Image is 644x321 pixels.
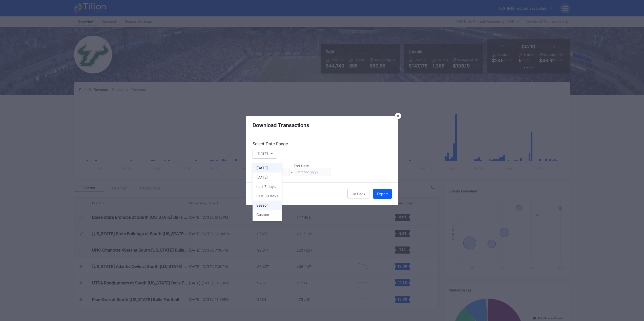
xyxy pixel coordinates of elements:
div: Season [256,203,268,207]
div: [DATE] [256,175,268,179]
div: [DATE] [256,166,268,170]
div: Last 30 days [256,194,278,198]
div: Last 7 days [256,184,276,189]
div: Custom [256,212,269,217]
